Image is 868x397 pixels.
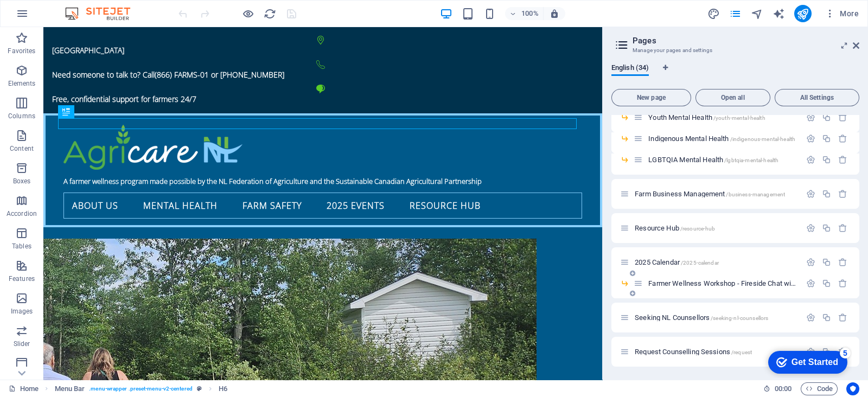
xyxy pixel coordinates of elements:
[729,8,742,20] i: Pages (Ctrl+Alt+S)
[264,8,276,20] i: Reload page
[219,382,227,395] span: Click to select. Double-click to edit
[7,209,37,218] p: Accordion
[9,274,35,283] p: Features
[645,135,801,142] div: Indigenous Mental Health/indigenous-mental-health
[838,134,847,143] div: Remove
[822,279,831,288] div: Duplicate
[12,242,31,251] p: Tables
[775,382,792,395] span: 00 00
[806,279,815,288] div: Settings
[838,279,847,288] div: Remove
[32,12,79,22] div: Get Started
[822,223,831,233] div: Duplicate
[8,47,35,55] p: Favorites
[645,280,801,287] div: Farmer Wellness Workshop - Fireside Chat with [PERSON_NAME]
[822,113,831,122] div: Duplicate
[13,177,31,185] p: Boxes
[838,258,847,267] div: Remove
[713,115,765,121] span: /youth-mental-health
[838,313,847,322] div: Remove
[731,349,752,355] span: /request
[55,382,85,395] span: Click to select. Double-click to edit
[648,156,778,164] span: Click to open page
[782,385,784,393] span: :
[796,8,809,20] i: Publish
[648,135,795,143] span: Click to open page
[550,9,559,18] i: On resize automatically adjust zoom level to fit chosen device.
[631,225,801,232] div: Resource Hub/resource-hub
[521,7,539,20] h6: 100%
[680,226,716,232] span: /resource-hub
[611,89,691,106] button: New page
[751,8,763,20] i: Navigator
[645,156,801,163] div: LGBTQIA Mental Health/lgbtqia-mental-health
[822,155,831,164] div: Duplicate
[9,382,39,395] a: Click to cancel selection. Double-click to open Pages
[707,8,720,20] i: Design (Ctrl+Alt+Y)
[806,189,815,198] div: Settings
[635,348,752,356] span: Click to open page
[724,157,778,163] span: /lgbtqia-mental-health
[9,5,88,28] div: Get Started 5 items remaining, 0% complete
[773,7,786,20] button: text_generator
[635,258,719,266] span: Click to open page
[822,189,831,198] div: Duplicate
[8,112,35,120] p: Columns
[838,189,847,198] div: Remove
[846,382,859,395] button: Usercentrics
[838,113,847,122] div: Remove
[711,315,768,321] span: /seeking-nl-counsellors
[775,89,859,106] button: All Settings
[838,155,847,164] div: Remove
[62,7,144,20] img: Editor Logo
[763,382,792,395] h6: Session time
[773,8,785,20] i: AI Writer
[838,223,847,233] div: Remove
[822,258,831,267] div: Duplicate
[241,7,254,20] button: Click here to leave preview mode and continue editing
[751,7,764,20] button: navigator
[631,190,801,197] div: Farm Business Management/business-management
[11,307,33,316] p: Images
[14,340,30,348] p: Slider
[806,113,815,122] div: Settings
[726,191,785,197] span: /business-management
[635,313,768,322] span: Seeking NL Counsellors
[89,382,193,395] span: . menu-wrapper .preset-menu-v2-centered
[806,223,815,233] div: Settings
[806,134,815,143] div: Settings
[635,190,785,198] span: Click to open page
[729,7,742,20] button: pages
[631,314,801,321] div: Seeking NL Counsellors/seeking-nl-counsellors
[730,136,795,142] span: /indigenous-mental-health
[55,382,228,395] nav: breadcrumb
[695,89,770,106] button: Open all
[631,259,801,266] div: 2025 Calendar/2025-calendar
[825,8,859,19] span: More
[633,36,859,46] h2: Pages
[263,7,276,20] button: reload
[700,94,765,101] span: Open all
[635,224,715,232] span: Click to open page
[197,386,202,392] i: This element is a customizable preset
[681,260,719,266] span: /2025-calendar
[801,382,838,395] button: Code
[822,313,831,322] div: Duplicate
[806,313,815,322] div: Settings
[806,155,815,164] div: Settings
[631,348,801,355] div: Request Counselling Sessions/request
[822,134,831,143] div: Duplicate
[794,5,812,22] button: publish
[648,113,765,121] span: Click to open page
[8,79,36,88] p: Elements
[80,2,91,13] div: 5
[820,5,863,22] button: More
[10,144,34,153] p: Content
[806,382,833,395] span: Code
[611,64,859,85] div: Language Tabs
[505,7,544,20] button: 100%
[611,61,649,76] span: English (34)
[780,94,854,101] span: All Settings
[616,94,686,101] span: New page
[633,46,838,55] h3: Manage your pages and settings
